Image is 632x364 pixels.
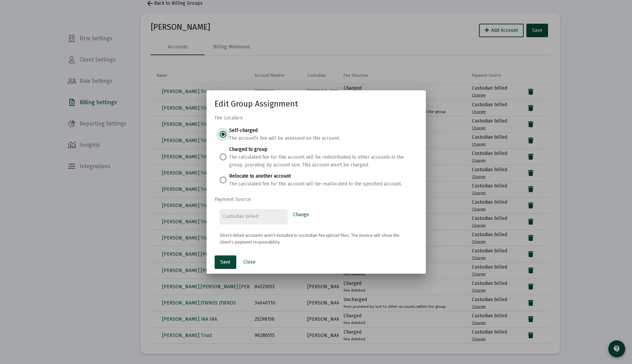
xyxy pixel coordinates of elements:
[229,173,291,179] label: Relocate to another account
[229,128,258,133] label: Self-charged
[229,134,340,142] p: The account's fee will be assessed on this account.
[215,98,418,109] h1: Edit Group Assignment
[215,115,243,121] label: Fee Location
[229,146,267,152] label: Charged to group
[229,153,413,169] p: The calculated fee for this account will be redistributed to other accounts in the group, prorati...
[229,180,402,188] p: The calculated fee for this account will be reallocated to the specified account.
[220,259,231,265] span: Save
[288,208,314,222] a: Change
[243,259,256,265] span: Close
[215,197,251,202] label: Payment Source
[293,212,309,218] span: Change
[238,255,261,269] button: Close
[220,232,413,246] p: Direct-billed accounts aren't included in custodian fee upload files. The invoice will show the c...
[215,255,236,269] button: Save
